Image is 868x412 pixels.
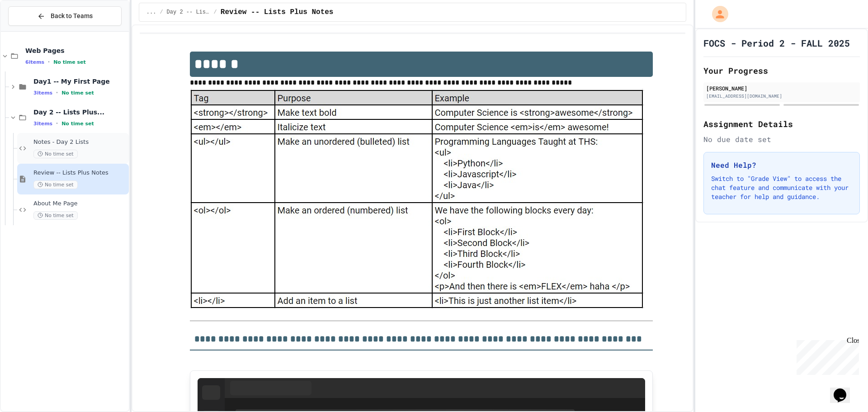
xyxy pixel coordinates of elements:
[214,9,217,16] span: /
[703,37,850,49] h1: FOCS - Period 2 - FALL 2025
[48,58,50,66] span: •
[706,93,857,99] div: [EMAIL_ADDRESS][DOMAIN_NAME]
[167,9,210,16] span: Day 2 -- Lists Plus...
[56,89,58,96] span: •
[25,47,127,55] span: Web Pages
[33,150,78,158] span: No time set
[703,64,860,77] h2: Your Progress
[33,108,127,116] span: Day 2 -- Lists Plus...
[146,9,156,16] span: ...
[4,4,62,57] div: Chat with us now!Close
[25,59,44,65] span: 6 items
[711,174,852,201] p: Switch to "Grade View" to access the chat feature and communicate with your teacher for help and ...
[61,90,94,96] span: No time set
[53,59,86,65] span: No time set
[51,11,93,21] span: Back to Teams
[703,4,731,24] div: My Account
[56,120,58,127] span: •
[706,84,857,92] div: [PERSON_NAME]
[33,90,52,96] span: 3 items
[61,121,94,127] span: No time set
[8,6,122,26] button: Back to Teams
[160,9,163,16] span: /
[33,180,78,189] span: No time set
[33,77,127,85] span: Day1 -- My First Page
[33,211,78,220] span: No time set
[33,200,127,208] span: About Me Page
[830,376,859,403] iframe: chat widget
[33,138,127,146] span: Notes - Day 2 Lists
[703,118,860,130] h2: Assignment Details
[33,169,127,177] span: Review -- Lists Plus Notes
[703,134,860,145] div: No due date set
[793,336,859,375] iframe: chat widget
[711,160,852,170] h3: Need Help?
[221,7,334,18] span: Review -- Lists Plus Notes
[33,121,52,127] span: 3 items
